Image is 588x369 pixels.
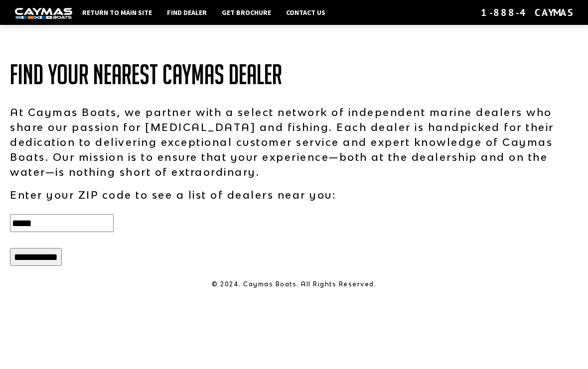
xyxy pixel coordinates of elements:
div: 1-888-4CAYMAS [481,6,573,19]
a: Contact Us [281,6,330,19]
p: © 2024. Caymas Boats. All Rights Reserved. [10,280,578,289]
a: Find Dealer [162,6,212,19]
p: At Caymas Boats, we partner with a select network of independent marine dealers who share our pas... [10,105,578,179]
img: white-logo-c9c8dbefe5ff5ceceb0f0178aa75bf4bb51f6bca0971e226c86eb53dfe498488.png [15,8,72,18]
a: Return to main site [77,6,157,19]
h1: Find Your Nearest Caymas Dealer [10,60,578,90]
p: Enter your ZIP code to see a list of dealers near you: [10,187,578,202]
a: Get Brochure [217,6,276,19]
